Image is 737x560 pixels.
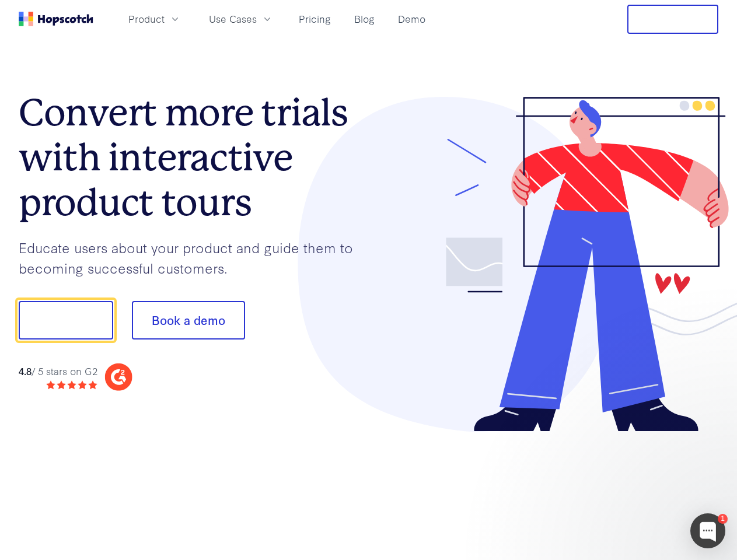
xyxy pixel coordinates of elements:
button: Product [121,9,188,29]
strong: 4.8 [19,364,32,377]
p: Educate users about your product and guide them to becoming successful customers. [19,237,369,278]
a: Demo [393,9,430,29]
button: Show me! [19,301,113,339]
button: Book a demo [132,301,245,339]
div: / 5 stars on G2 [19,364,97,379]
span: Use Cases [209,12,257,26]
a: Blog [350,9,379,29]
div: 1 [718,514,728,524]
a: Pricing [294,9,336,29]
button: Use Cases [202,9,280,29]
a: Home [19,12,93,26]
span: Product [128,12,165,26]
h1: Convert more trials with interactive product tours [19,90,369,225]
button: Free Trial [627,5,718,34]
